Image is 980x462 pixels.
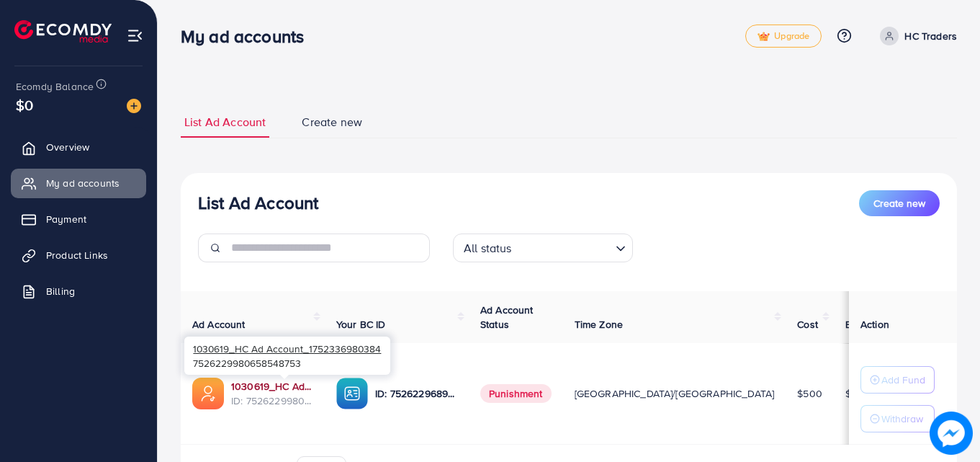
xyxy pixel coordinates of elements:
[904,27,957,45] p: HC Traders
[11,241,146,270] a: Product Links
[46,212,86,226] span: Payment
[193,342,381,355] span: 1030619_HC Ad Account_1752336980384
[516,235,610,259] input: Search for option
[930,412,973,455] img: image
[11,169,146,197] a: My ad accounts
[11,277,146,306] a: Billing
[859,190,940,216] button: Create new
[181,26,315,47] h3: My ad accounts
[46,248,108,262] span: Product Links
[192,317,246,332] span: Ad Account
[231,394,313,408] span: ID: 7526229980658548753
[46,284,75,298] span: Billing
[575,317,623,332] span: Time Zone
[745,25,822,48] a: tickUpgrade
[375,385,457,402] p: ID: 7526229689761890320
[758,31,809,42] span: Upgrade
[16,79,94,94] span: Ecomdy Balance
[453,234,633,262] div: Search for option
[127,99,141,113] img: image
[881,410,923,427] p: Withdraw
[11,205,146,234] a: Payment
[336,378,368,409] img: ic-ba-acc.ded83a64.svg
[874,27,957,45] a: HC Traders
[860,405,935,432] button: Withdraw
[797,317,818,332] span: Cost
[881,371,925,388] p: Add Fund
[575,386,775,401] span: [GEOGRAPHIC_DATA]/[GEOGRAPHIC_DATA]
[231,379,313,394] a: 1030619_HC Ad Account_1752336980384
[192,378,224,409] img: ic-ads-acc.e4c84228.svg
[480,384,552,403] span: Punishment
[46,140,89,154] span: Overview
[127,27,143,44] img: menu
[480,303,534,332] span: Ad Account Status
[461,238,515,259] span: All status
[758,32,770,42] img: tick
[11,133,146,161] a: Overview
[336,317,386,332] span: Your BC ID
[302,114,362,130] span: Create new
[184,337,390,375] div: 7526229980658548753
[797,386,822,401] span: $500
[873,196,925,210] span: Create new
[198,192,318,213] h3: List Ad Account
[14,20,112,43] img: logo
[16,94,33,115] span: $0
[46,176,120,190] span: My ad accounts
[860,317,889,332] span: Action
[184,114,266,130] span: List Ad Account
[860,366,935,394] button: Add Fund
